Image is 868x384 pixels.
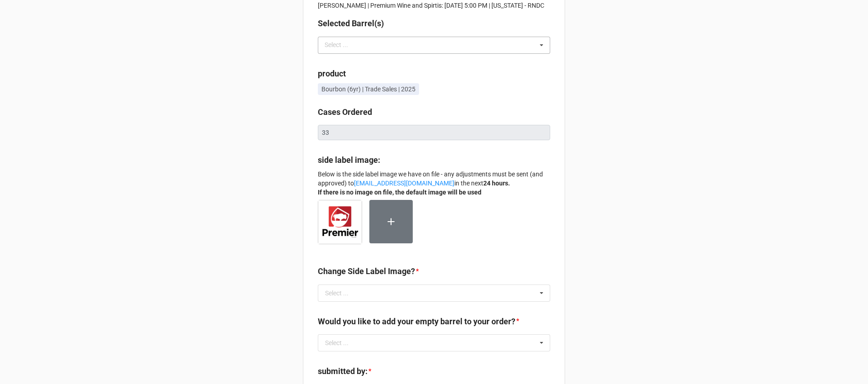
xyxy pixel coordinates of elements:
label: Change Side Label Image? [318,265,415,278]
label: side label image: [318,154,380,166]
p: [PERSON_NAME] | Premium Wine and Spirtis: [DATE] 5:00 PM | [US_STATE] - RNDC [318,1,550,10]
label: submitted by: [318,365,368,378]
strong: 24 hours. [483,180,510,187]
b: product [318,69,346,78]
div: Select ... [322,40,361,50]
div: Select ... [325,340,349,346]
p: Bourbon (6yr) | Trade Sales | 2025 [321,85,415,94]
div: Select ... [325,290,349,296]
strong: If there is no image on file, the default image will be used [318,189,481,196]
img: 387pDIF8BtD1cmPqvicQMj4nvWdW_mJ60BAnAAU95cw [318,200,362,244]
label: Would you like to add your empty barrel to your order? [318,315,515,328]
a: [EMAIL_ADDRESS][DOMAIN_NAME] [354,180,454,187]
div: premier-logo-2017-square (1).pdf [318,200,369,251]
label: Selected Barrel(s) [318,17,384,30]
label: Cases Ordered [318,106,372,119]
p: Below is the side label image we have on file - any adjustments must be sent (and approved) to in... [318,170,550,197]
